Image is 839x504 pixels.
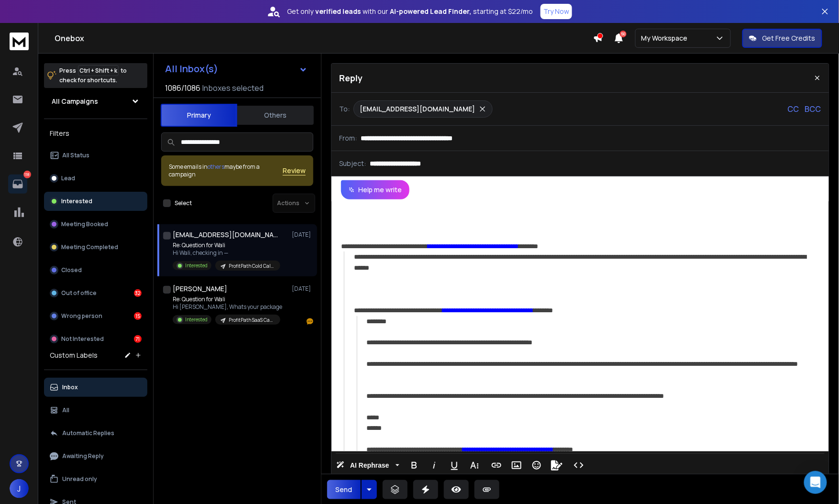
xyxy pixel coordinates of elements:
h3: Custom Labels [50,351,98,360]
button: Closed [44,261,147,280]
button: Emoticons [528,456,546,475]
button: Insert Link (Ctrl+K) [487,456,506,475]
div: 71 [134,335,142,343]
button: Get Free Credits [742,29,822,48]
p: Try Now [543,7,569,16]
button: Try Now [541,4,572,19]
p: CC [788,103,799,115]
h1: [PERSON_NAME] [173,284,227,294]
p: 118 [23,171,31,178]
button: Inbox [44,378,147,397]
p: BCC [805,103,821,115]
button: Automatic Replies [44,424,147,443]
button: J [10,479,29,498]
p: Closed [61,266,82,274]
img: logo [10,33,29,50]
p: Not Interested [61,335,104,343]
h3: Inboxes selected [202,82,264,94]
h1: Onebox [55,33,593,44]
button: Send [327,480,361,499]
p: Re: Question for Wali [173,296,282,303]
button: Not Interested71 [44,329,147,349]
h1: All Inbox(s) [165,64,218,74]
button: Meeting Completed [44,238,147,257]
p: [DATE] [292,231,313,239]
p: Automatic Replies [62,429,114,437]
p: Interested [185,262,208,269]
div: Open Intercom Messenger [804,471,827,494]
a: 118 [8,175,27,194]
span: 50 [620,31,627,37]
p: [EMAIL_ADDRESS][DOMAIN_NAME] [360,104,475,114]
p: All Status [62,152,89,159]
button: All [44,401,147,420]
p: Press to check for shortcuts. [59,66,127,85]
p: Out of office [61,289,97,297]
span: others [208,163,224,171]
button: Unread only [44,470,147,489]
button: Italic (Ctrl+I) [425,456,443,475]
h1: [EMAIL_ADDRESS][DOMAIN_NAME] [173,230,278,240]
p: [DATE] [292,285,313,293]
h3: Filters [44,127,147,140]
button: Lead [44,169,147,188]
button: Bold (Ctrl+B) [405,456,423,475]
button: Others [237,105,314,126]
button: Signature [548,456,566,475]
div: 32 [134,289,142,297]
p: ProfitPath Cold Calling Telehealth [229,263,275,270]
div: 15 [134,312,142,320]
button: Help me write [341,180,409,199]
button: Insert Image (Ctrl+P) [508,456,526,475]
button: Wrong person15 [44,307,147,326]
div: Some emails in maybe from a campaign [169,163,283,178]
p: From: [339,133,357,143]
button: All Campaigns [44,92,147,111]
p: Get only with our starting at $22/mo [287,7,533,16]
p: Re: Question for Wali [173,241,280,249]
button: Out of office32 [44,284,147,303]
p: Unread only [62,475,97,483]
span: Ctrl + Shift + k [78,65,119,76]
p: Inbox [62,383,78,391]
strong: verified leads [315,7,361,16]
button: Code View [570,456,588,475]
span: 1086 / 1086 [165,82,200,94]
p: Meeting Completed [61,243,118,251]
label: Select [175,199,192,207]
button: Review [283,166,306,175]
p: Interested [185,316,208,323]
p: Wrong person [61,312,102,320]
button: All Status [44,146,147,165]
p: Lead [61,175,75,182]
strong: AI-powered Lead Finder, [390,7,471,16]
p: To: [339,104,350,114]
p: Get Free Credits [762,33,816,43]
p: Meeting Booked [61,220,108,228]
p: ProfitPath SaaS Canada simple framework v2 [229,317,275,324]
p: Reply [339,71,363,85]
button: Meeting Booked [44,215,147,234]
button: More Text [465,456,484,475]
button: AI Rephrase [334,456,401,475]
button: Interested [44,192,147,211]
p: All [62,406,69,414]
button: Awaiting Reply [44,447,147,466]
h1: All Campaigns [52,97,98,106]
button: All Inbox(s) [157,59,315,78]
p: Hi [PERSON_NAME], Whats your package [173,303,282,311]
p: Interested [61,197,92,205]
p: My Workspace [641,33,692,43]
p: Awaiting Reply [62,452,104,460]
button: Underline (Ctrl+U) [445,456,464,475]
p: Hi Wali, checking in — [173,249,280,257]
span: AI Rephrase [348,461,391,470]
p: Subject: [339,159,366,168]
button: Primary [161,104,237,127]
